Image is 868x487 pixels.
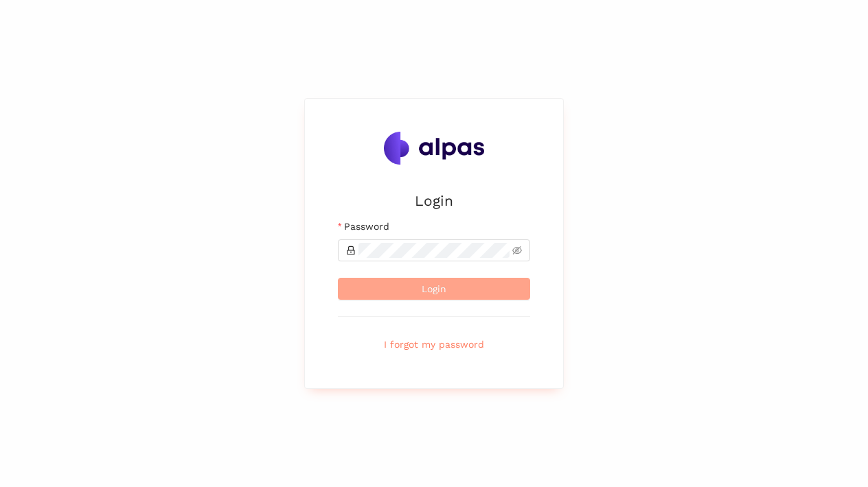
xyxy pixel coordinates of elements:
[422,281,446,296] span: Login
[338,219,389,234] label: Password
[512,246,522,255] span: eye-invisible
[384,337,484,352] span: I forgot my password
[338,333,530,355] button: I forgot my password
[384,132,484,165] img: Alpas.ai Logo
[358,243,510,258] input: Password
[346,246,356,255] span: lock
[338,189,530,212] h2: Login
[338,278,530,300] button: Login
